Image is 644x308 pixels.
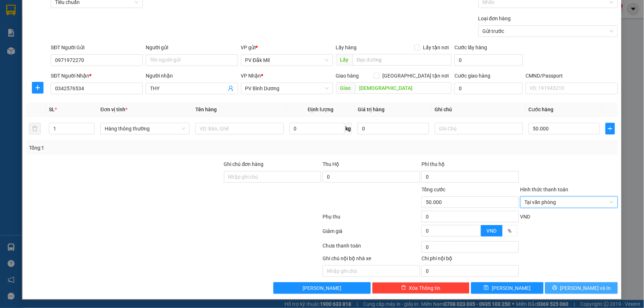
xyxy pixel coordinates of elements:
span: user-add [228,86,234,91]
div: SĐT Người Nhận [51,72,143,80]
strong: CÔNG TY TNHH [GEOGRAPHIC_DATA] 214 QL13 - P.26 - Q.BÌNH THẠNH - TP HCM 1900888606 [19,12,59,39]
span: Tên hàng [195,107,217,112]
span: Giao hàng [336,73,359,79]
span: Tại văn phòng [525,197,614,208]
img: logo [7,16,17,34]
button: printer[PERSON_NAME] và In [545,282,618,294]
div: Người nhận [146,72,238,80]
span: delete [401,285,406,291]
label: Cước lấy hàng [454,45,487,50]
span: Tổng cước [421,187,445,192]
span: plus [606,126,614,132]
div: Người gửi [146,43,238,51]
button: [PERSON_NAME] [273,282,371,294]
span: [PERSON_NAME] [492,284,531,292]
span: Lấy tận nơi [420,43,452,51]
button: delete [29,123,41,134]
div: Chưa thanh toán [322,242,421,254]
span: VND [520,214,531,220]
button: save[PERSON_NAME] [471,282,544,294]
input: 0 [358,123,429,134]
input: Cước giao hàng [454,83,523,94]
span: Xóa Thông tin [409,284,441,292]
input: Cước lấy hàng [454,54,523,66]
div: CMND/Passport [526,72,618,80]
span: VND [487,228,497,234]
input: Dọc đường [353,54,452,66]
div: Phí thu hộ [421,160,519,171]
span: Cước hàng [529,107,554,112]
span: VP Nhận [241,73,261,79]
span: PV Đắk Mil [245,55,329,66]
span: % [508,228,512,234]
span: Hàng thông thường [105,123,185,134]
span: PV Đắk Mil [25,51,42,55]
span: [PERSON_NAME] và In [560,284,611,292]
div: Chi phí nội bộ [421,254,519,265]
div: Giảm giá [322,227,421,240]
span: Đơn vị tính [100,107,128,112]
span: kg [345,123,352,134]
th: Ghi chú [432,103,526,117]
div: SĐT Người Gửi [51,43,143,51]
span: Giao [336,82,355,94]
span: Thu Hộ [323,161,339,167]
span: Nơi gửi: [7,50,15,61]
button: plus [32,82,43,93]
input: Dọc đường [355,82,452,94]
label: Cước giao hàng [454,73,490,79]
label: Loại đơn hàng [478,16,511,21]
div: Ghi chú nội bộ nhà xe [323,254,420,265]
span: DM09250391 [71,27,102,33]
div: Phụ thu [322,213,421,225]
span: Lấy hàng [336,45,357,50]
input: Ghi Chú [435,123,523,134]
span: 06:07:46 [DATE] [69,33,102,38]
span: Nơi nhận: [55,50,67,61]
span: Định lượng [308,107,333,112]
span: [GEOGRAPHIC_DATA] tận nơi [379,72,452,80]
span: Giá trị hàng [358,107,385,112]
input: VD: Bàn, Ghế [195,123,284,134]
span: printer [552,285,557,291]
span: PV Bình Dương [245,83,329,94]
label: Ghi chú đơn hàng [224,161,264,167]
span: SL [49,107,55,112]
div: Tổng: 1 [29,144,249,152]
button: deleteXóa Thông tin [372,282,470,294]
button: plus [606,123,615,134]
span: Gửi trước [483,26,614,37]
label: Hình thức thanh toán [520,187,569,192]
span: save [484,285,489,291]
span: plus [32,85,43,91]
span: Lấy [336,54,353,66]
input: Ghi chú đơn hàng [224,171,321,183]
strong: BIÊN NHẬN GỬI HÀNG HOÁ [25,43,84,49]
input: Nhập ghi chú [323,265,420,277]
div: VP gửi [241,43,333,51]
span: [PERSON_NAME] [303,284,341,292]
